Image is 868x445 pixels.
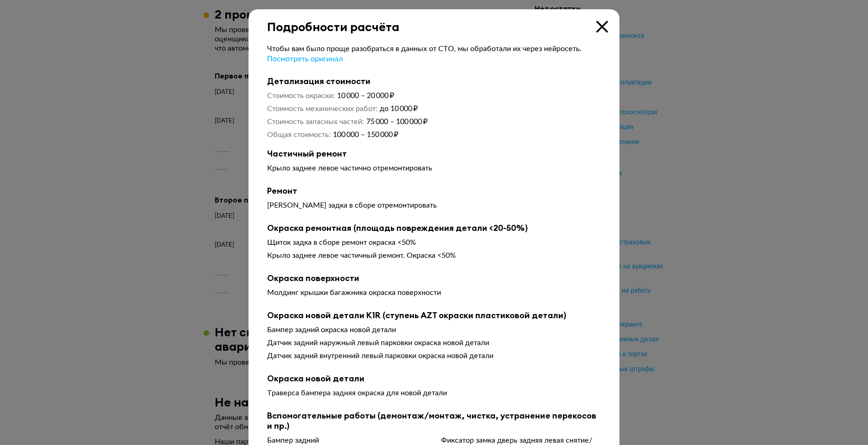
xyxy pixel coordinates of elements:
[366,118,428,125] span: 75 000 – 100 000 ₽
[267,149,601,159] b: Частичный ремонт
[337,92,394,99] span: 10 000 – 20 000 ₽
[267,373,601,384] b: Окраска новой детали
[267,338,601,347] div: Датчик задний наружный левый парковки окраска новой детали
[333,131,398,138] span: 100 000 – 150 000 ₽
[267,251,601,260] div: Крыло заднее левое частичный ремонт. Окраска <50%
[267,45,581,52] span: Чтобы вам было проще разобраться в данных от СТО, мы обработали их через нейросеть.
[267,288,601,297] div: Молдинг крышки багажника окраска поверхности
[267,55,343,63] span: Посмотреть оригинал
[267,351,601,360] div: Датчик задний внутренний левый парковки окраска новой детали
[380,105,418,112] span: до 10 000 ₽
[267,388,601,398] div: Траверса бампера задняя окраска для новой детали
[267,411,601,431] b: Вспомогательные работы (демонтаж/монтаж, чистка, устранение перекосов и пр.)
[267,436,427,445] div: Бампер задний
[267,223,601,233] b: Окраска ремонтная (площадь повреждения детали <20-50%)
[267,238,601,247] div: Щиток задка в сборе ремонт окраска <50%
[267,310,601,321] b: Окраска новой детали K1R (ступень AZT окраски пластиковой детали)
[267,117,364,126] dt: Стоимость запасных частей
[249,9,619,34] div: Подробности расчёта
[267,104,377,113] dt: Стоимость механических работ
[267,325,601,334] div: Бампер задний окраска новой детали
[267,130,331,139] dt: Общая стоимость
[267,273,601,283] b: Окраска поверхности
[267,186,601,196] b: Ремонт
[267,91,335,100] dt: Стоимость окраски
[267,76,601,86] b: Детализация стоимости
[267,164,601,173] div: Крыло заднее левое частично отремонтировать
[267,201,601,210] div: [PERSON_NAME] задка в сборе отремонтировать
